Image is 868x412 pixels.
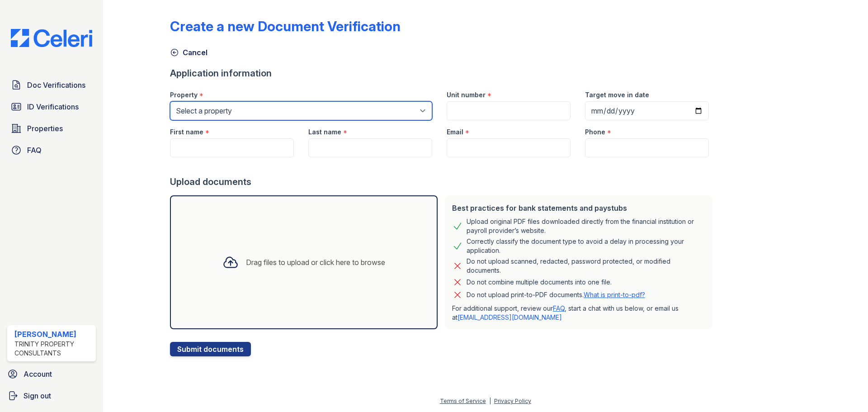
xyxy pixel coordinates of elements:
div: [PERSON_NAME] [14,329,92,340]
label: Property [170,90,198,99]
a: FAQ [553,304,565,312]
a: Account [4,365,99,383]
div: Application information [170,67,716,80]
div: Upload documents [170,175,716,188]
a: ID Verifications [7,98,96,116]
div: | [489,398,491,404]
label: Phone [585,128,605,137]
span: ID Verifications [27,101,79,112]
span: Properties [27,123,63,134]
a: Cancel [170,47,208,58]
a: [EMAIL_ADDRESS][DOMAIN_NAME] [458,313,562,321]
span: Account [24,369,52,379]
label: Last name [308,128,341,137]
label: Unit number [447,90,486,99]
div: Correctly classify the document type to avoid a delay in processing your application. [467,237,705,255]
div: Upload original PDF files downloaded directly from the financial institution or payroll provider’... [467,217,705,235]
div: Create a new Document Verification [170,18,401,34]
span: FAQ [27,145,42,156]
div: Trinity Property Consultants [14,340,92,358]
a: Properties [7,119,96,137]
div: Do not upload scanned, redacted, password protected, or modified documents. [467,257,705,275]
label: Email [447,128,463,137]
span: Sign out [24,390,51,401]
div: Best practices for bank statements and paystubs [452,203,705,213]
img: CE_Logo_Blue-a8612792a0a2168367f1c8372b55b34899dd931a85d93a1a3d3e32e68fde9ad4.png [4,29,99,47]
a: What is print-to-pdf? [584,291,645,298]
a: FAQ [7,141,96,159]
a: Doc Verifications [7,76,96,94]
a: Terms of Service [440,398,486,404]
label: First name [170,128,203,137]
button: Submit documents [170,342,251,356]
div: Do not combine multiple documents into one file. [467,277,612,288]
p: For additional support, review our , start a chat with us below, or email us at [452,304,705,322]
a: Sign out [4,387,99,405]
a: Privacy Policy [494,398,531,404]
p: Do not upload print-to-PDF documents. [467,290,645,299]
span: Doc Verifications [27,80,85,90]
div: Drag files to upload or click here to browse [246,257,385,268]
label: Target move in date [585,90,649,99]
